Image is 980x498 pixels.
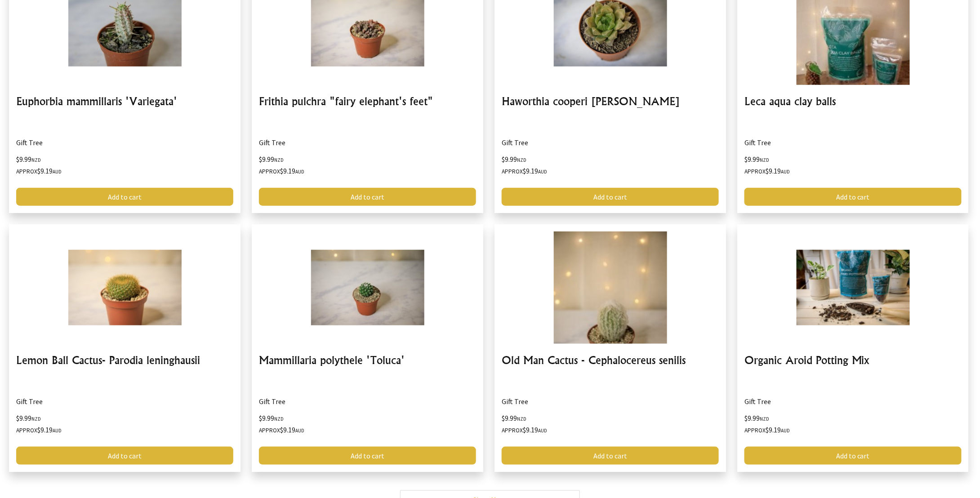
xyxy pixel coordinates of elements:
[502,447,719,465] a: Add to cart
[16,447,233,465] a: Add to cart
[744,447,962,465] a: Add to cart
[259,447,476,465] a: Add to cart
[259,188,476,206] a: Add to cart
[502,188,719,206] a: Add to cart
[16,188,233,206] a: Add to cart
[744,188,962,206] a: Add to cart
